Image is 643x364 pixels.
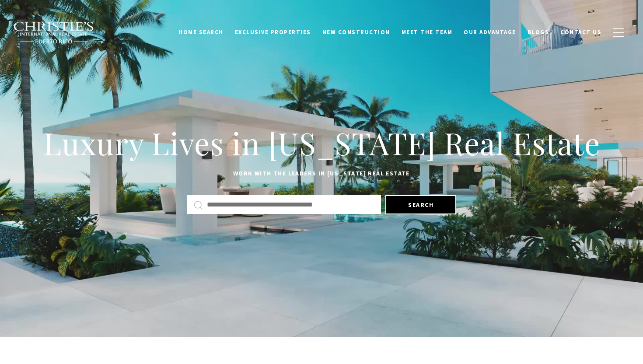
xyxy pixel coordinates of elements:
a: Home Search [173,24,229,41]
a: New Construction [317,24,396,41]
span: New Construction [322,28,390,36]
a: Exclusive Properties [229,24,317,41]
h1: Luxury Lives in [US_STATE] Real Estate [37,124,606,162]
button: Search [385,195,456,214]
a: Meet the Team [396,24,458,41]
span: Our Advantage [464,28,516,36]
a: Blogs [522,24,555,41]
p: Work with the leaders in [US_STATE] Real Estate [37,168,606,179]
span: Exclusive Properties [235,28,311,36]
span: Blogs [528,28,549,36]
span: Contact Us [560,28,601,36]
a: Our Advantage [458,24,522,41]
img: Christie's International Real Estate black text logo [13,21,94,44]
